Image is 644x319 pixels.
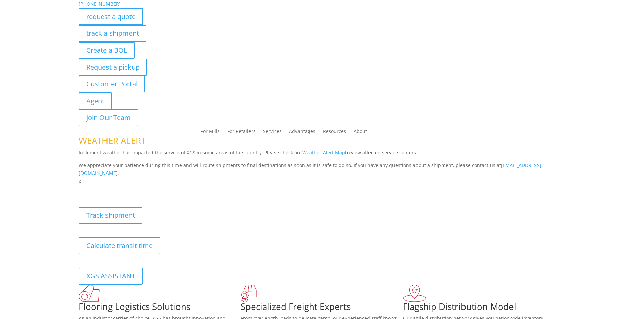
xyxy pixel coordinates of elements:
p: Inclement weather has impacted the service of XGS in some areas of the country. Please check our ... [79,149,566,161]
h1: Flooring Logistics Solutions [79,302,241,314]
a: Create a BOL [79,42,135,59]
p: x [79,177,566,185]
span: WEATHER ALERT [79,135,146,147]
a: About [354,129,367,136]
a: [PHONE_NUMBER] [79,1,121,7]
a: Weather Alert Map [302,149,345,156]
h1: Specialized Freight Experts [241,302,403,314]
a: Track shipment [79,207,142,224]
h1: Flagship Distribution Model [403,302,565,314]
a: For Mills [200,129,220,136]
a: Request a pickup [79,59,147,76]
a: Advantages [289,129,315,136]
img: xgs-icon-total-supply-chain-intelligence-red [79,285,100,302]
b: Visibility, transparency, and control for your entire supply chain. [79,186,230,193]
a: request a quote [79,8,143,25]
a: Join Our Team [79,109,138,126]
a: For Retailers [227,129,256,136]
a: Services [263,129,282,136]
p: We appreciate your patience during this time and will route shipments to final destinations as so... [79,161,566,178]
a: track a shipment [79,25,146,42]
a: Calculate transit time [79,237,160,254]
img: xgs-icon-flagship-distribution-model-red [403,285,426,302]
a: Resources [323,129,346,136]
a: Customer Portal [79,76,145,92]
a: Agent [79,92,112,109]
a: XGS ASSISTANT [79,268,143,285]
img: xgs-icon-focused-on-flooring-red [241,285,257,302]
